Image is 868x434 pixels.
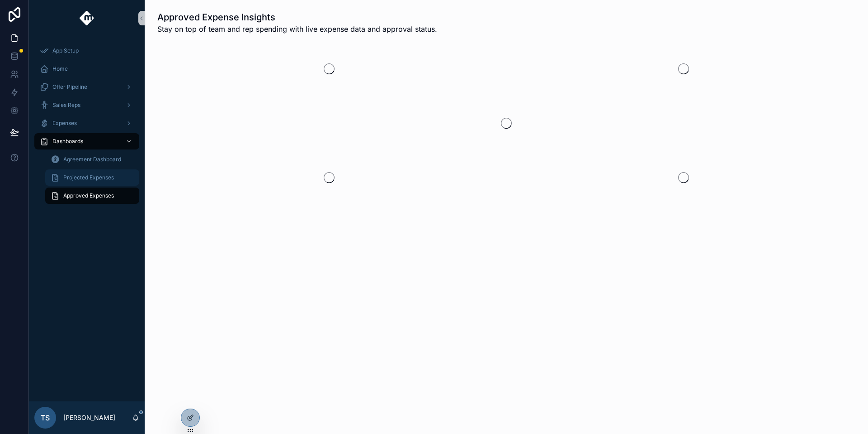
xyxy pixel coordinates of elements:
[45,188,139,204] a: Approved Expenses
[63,413,115,422] p: [PERSON_NAME]
[34,43,139,59] a: App Setup
[52,47,79,54] span: App Setup
[29,36,145,216] div: scrollable content
[80,11,94,25] img: App logo
[52,101,80,109] span: Sales Reps
[45,151,139,168] a: Agreement Dashboard
[157,24,437,34] span: Stay on top of team and rep spending with live expense data and approval status.
[34,79,139,95] a: Offer Pipeline
[52,138,83,145] span: Dashboards
[34,133,139,149] a: Dashboards
[63,156,121,163] span: Agreement Dashboard
[34,115,139,131] a: Expenses
[41,412,50,423] span: TS
[63,192,114,199] span: Approved Expenses
[63,174,114,181] span: Projected Expenses
[157,11,437,24] h1: Approved Expense Insights
[45,169,139,186] a: Projected Expenses
[52,83,87,91] span: Offer Pipeline
[34,61,139,77] a: Home
[34,97,139,113] a: Sales Reps
[52,65,68,72] span: Home
[52,120,77,127] span: Expenses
